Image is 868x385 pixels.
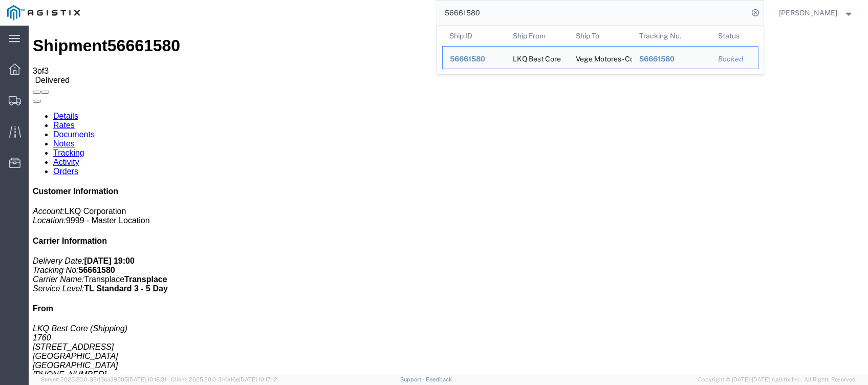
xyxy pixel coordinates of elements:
[426,376,452,382] a: Feedback
[639,55,674,63] span: 56661580
[450,54,498,65] div: 56661580
[639,54,704,65] div: 56661580
[718,54,751,65] div: Booked
[171,376,277,382] span: Client: 2025.20.0-314a16e
[4,190,37,199] i: Location:
[4,335,90,344] span: [GEOGRAPHIC_DATA]
[128,376,166,382] span: [DATE] 10:18:31
[239,376,277,382] span: [DATE] 10:17:12
[7,5,80,20] img: logo
[576,47,625,69] div: Vege Motores - Co Laser Forwarding INC.
[442,26,764,74] table: Search Results
[778,7,854,19] button: [PERSON_NAME]
[4,231,55,240] i: Delivery Date:
[41,376,166,382] span: Server: 2025.20.0-32d5ea39505
[711,26,758,46] th: Status
[400,376,426,382] a: Support
[698,375,856,384] span: Copyright © [DATE]-[DATE] Agistix Inc., All Rights Reserved
[779,7,837,18] span: Jorge Hinojosa
[4,259,56,267] i: Service Level:
[4,211,835,220] h4: Carrier Information
[55,249,96,258] span: Transplace
[632,26,711,46] th: Tracking Nu.
[442,26,506,46] th: Ship ID
[56,259,139,267] b: TL Standard 3 - 5 Day
[450,55,485,63] span: 56661580
[512,47,560,69] div: LKQ Best Core
[4,240,50,249] i: Tracking No:
[4,279,835,288] h4: From
[55,231,105,240] b: [DATE] 19:00
[437,1,748,25] input: Search for shipment number, reference number
[4,298,835,363] address: LKQ Best Core (Shipping) 1760 [STREET_ADDRESS] [GEOGRAPHIC_DATA] [PHONE_NUMBER] [EMAIL_ADDRESS][D...
[50,240,86,249] b: 56661580
[569,26,632,46] th: Ship To
[505,26,569,46] th: Ship From
[4,249,55,258] i: Carrier Name:
[96,249,139,258] b: Transplace
[36,181,97,190] span: LKQ Corporation
[29,26,868,374] iframe: FS Legacy Container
